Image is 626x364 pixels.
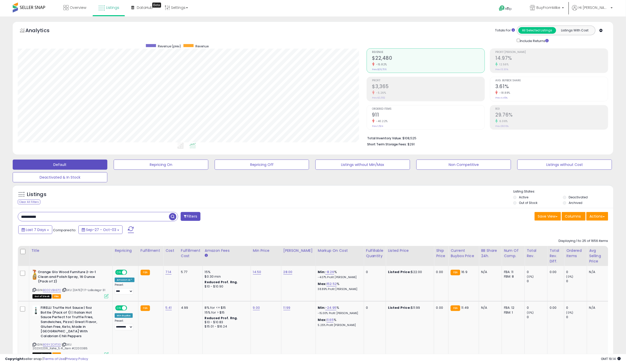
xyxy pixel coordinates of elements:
[537,5,561,10] span: BuyFromMike
[43,288,61,292] a: B000VBHEP2
[372,108,485,110] span: Ordered Items
[318,276,360,279] p: -4.07% Profit [PERSON_NAME]
[496,51,608,54] span: Profit [PERSON_NAME]
[496,125,509,128] small: Prev: 28.06%
[116,270,122,275] span: ON
[318,248,362,253] div: Markup on Cost
[451,305,460,311] small: FBA
[504,305,521,310] div: FBA: 12
[31,248,110,253] div: Title
[527,279,547,283] div: 0
[408,142,415,147] span: $291
[513,189,613,194] p: Listing States:
[372,55,485,62] h2: $22,480
[519,195,529,199] label: Active
[589,248,608,264] div: Avg Selling Price
[215,160,309,170] button: Repricing Off
[141,270,150,275] small: FBA
[126,306,134,310] span: OFF
[52,294,61,299] span: FBA
[27,191,46,198] h5: Listings
[32,270,109,298] div: ASIN:
[372,79,485,82] span: Profit
[205,316,238,320] b: Reduced Prof. Rng.
[141,248,161,253] div: Fulfillment
[62,288,105,292] span: | SKU: [DATE]7.17-LaBodega-31
[315,160,410,170] button: Listings without Min/Max
[495,28,515,33] div: Totals For
[205,253,208,258] small: Amazon Fees.
[158,44,181,48] span: Revenue (prev)
[41,305,102,340] b: FIRELLI Truffle Hot Sauce | 5oz Bottle (Pack of 1) | Italian Hot Sauce Perfect for Truffle Fries,...
[318,305,326,310] b: Min:
[566,315,587,319] div: 0
[527,305,547,310] div: 0
[318,282,360,291] div: %
[504,248,522,259] div: Num of Comp.
[518,27,556,34] button: All Selected Listings
[601,356,621,361] span: 2025-10-11 19:14 GMT
[505,7,512,11] span: Help
[141,305,150,311] small: FBA
[318,317,327,322] b: Max:
[372,96,385,99] small: Prev: $3,552
[137,5,153,10] span: DataHub
[496,79,608,82] span: Avg. Buybox Share
[38,270,99,285] b: Orange Glo Wood Furniture 2-in-1 Clean and Polish Spray, 16 Ounce (Pack of 2)
[499,5,505,11] i: Get Help
[181,248,200,259] div: Fulfillment Cost
[589,305,606,310] div: N/A
[372,68,387,71] small: Prev: $26,706
[43,356,65,361] a: Terms of Use
[116,306,122,310] span: ON
[388,305,411,310] b: Listed Price:
[436,248,446,259] div: Ship Price
[5,356,24,361] strong: Copyright
[165,270,172,275] a: 7.14
[513,38,555,43] div: Include Returns
[550,248,562,264] div: Total Rev. Diff.
[318,318,360,327] div: %
[165,305,172,310] a: 5.41
[205,280,238,284] b: Reduced Prof. Rng.
[517,160,612,170] button: Listings without Cost
[496,84,608,90] h2: 3.61%
[115,248,136,253] div: Repricing
[589,270,606,274] div: N/A
[181,212,200,221] button: Filters
[566,279,587,283] div: 0
[572,5,613,16] a: Hi [PERSON_NAME]
[318,270,326,274] b: Min:
[13,172,107,182] button: Deactivated & In Stock
[366,248,384,259] div: Fulfillable Quantity
[205,284,247,289] div: $10 - $10.90
[462,305,469,310] span: 11.49
[152,3,161,8] div: Tooltip anchor
[366,270,382,274] div: 0
[66,356,88,361] a: Privacy Policy
[195,44,209,48] span: Revenue
[436,305,445,310] div: 0.00
[388,270,411,274] b: Listed Price:
[367,142,407,146] b: Short Term Storage Fees:
[569,195,588,199] label: Deactivated
[205,305,247,310] div: 8% for <= $15
[18,225,52,234] button: Last 7 Days
[181,305,199,310] div: 4.99
[481,248,500,259] div: BB Share 24h.
[496,112,608,119] h2: 29.76%
[32,270,37,280] img: 41LMvIUfdcL._SL40_.jpg
[115,319,134,331] div: Preset:
[372,51,485,54] span: Revenue
[327,317,334,322] a: 11.65
[114,160,208,170] button: Repricing On
[13,160,107,170] button: Default
[86,227,116,232] span: Sep-27 - Oct-03
[205,248,249,253] div: Amazon Fees
[372,84,485,90] h2: $3,365
[498,91,511,95] small: -18.88%
[32,294,52,299] span: All listings that are currently out of stock and unavailable for purchase on Amazon
[527,248,545,259] div: Total Rev.
[556,27,594,34] button: Listings With Cost
[566,270,587,274] div: 0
